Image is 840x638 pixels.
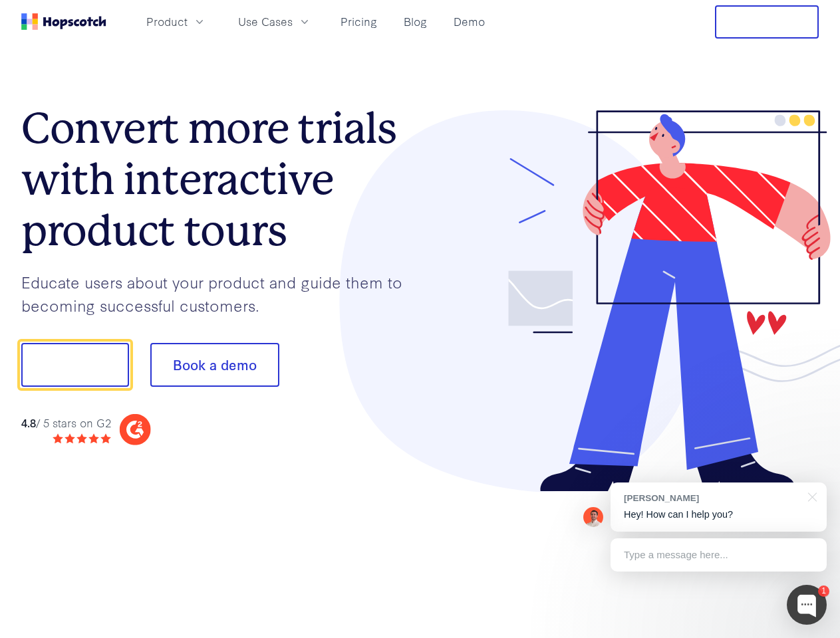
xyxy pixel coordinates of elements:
div: / 5 stars on G2 [21,415,111,431]
a: Pricing [335,11,382,33]
p: Hey! How can I help you? [624,508,813,522]
button: Product [138,11,214,33]
div: [PERSON_NAME] [624,492,800,504]
h1: Convert more trials with interactive product tours [21,103,420,256]
span: Use Cases [238,13,293,30]
p: Educate users about your product and guide them to becoming successful customers. [21,270,420,316]
div: Type a message here... [611,538,827,572]
button: Book a demo [150,343,279,387]
button: Free Trial [715,5,819,39]
div: 1 [818,585,829,597]
a: Home [21,13,106,30]
a: Blog [398,11,432,33]
button: Use Cases [230,11,319,33]
button: Show me! [21,343,129,387]
span: Product [146,13,188,30]
img: Mark Spera [583,507,603,527]
a: Demo [448,11,490,33]
strong: 4.8 [21,415,36,430]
